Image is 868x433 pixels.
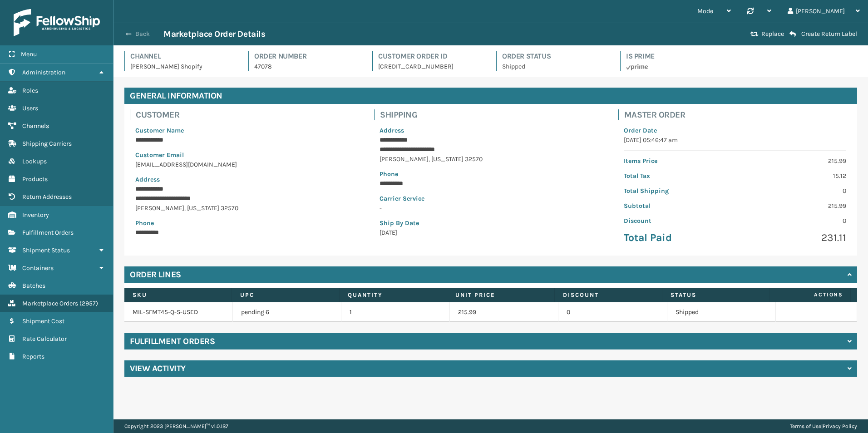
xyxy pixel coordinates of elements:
label: SKU [133,291,223,299]
p: - [380,203,602,213]
p: Copyright 2023 [PERSON_NAME]™ v 1.0.187 [124,419,228,433]
button: Back [122,30,163,38]
p: Total Tax [624,171,730,181]
p: Total Paid [624,231,730,245]
div: | [790,419,857,433]
p: Items Price [624,156,730,166]
span: Mode [697,7,713,15]
button: Replace [748,30,787,38]
td: 1 [341,302,450,322]
span: Actions [773,287,848,302]
p: Carrier Service [380,194,602,203]
td: Shipped [667,302,776,322]
p: Phone [380,169,602,179]
span: Address [135,176,160,183]
h4: Shipping [380,109,607,120]
span: Address [380,127,404,134]
p: Customer Email [135,150,358,160]
h3: Marketplace Order Details [163,29,265,39]
p: [EMAIL_ADDRESS][DOMAIN_NAME] [135,160,358,169]
p: [PERSON_NAME] , [US_STATE] 32570 [380,154,602,164]
span: Shipment Status [22,246,70,254]
p: 47078 [254,62,361,71]
p: Customer Name [135,126,358,135]
p: Ship By Date [380,218,602,228]
p: 15.12 [740,171,846,181]
h4: General Information [124,88,857,104]
span: Menu [21,50,37,58]
p: [DATE] [380,228,602,237]
td: pending 6 [233,302,341,322]
h4: Channel [130,51,237,62]
td: 0 [558,302,667,322]
span: Shipping Carriers [22,140,72,148]
h4: Customer [136,109,363,120]
a: Privacy Policy [823,423,857,429]
p: [DATE] 05:46:47 am [624,135,846,145]
span: ( 2957 ) [79,300,98,307]
label: Status [671,291,761,299]
td: 215.99 [450,302,558,322]
p: 0 [740,216,846,226]
h4: Order Lines [130,269,181,280]
label: Quantity [348,291,439,299]
p: [CREDIT_CARD_NUMBER] [378,62,485,71]
p: Order Date [624,126,846,135]
span: Return Addresses [22,193,72,201]
p: Discount [624,216,730,226]
button: Create Return Label [787,30,860,38]
p: [PERSON_NAME] Shopify [130,62,237,71]
i: Create Return Label [789,30,796,38]
p: 231.11 [740,231,846,245]
p: [PERSON_NAME] , [US_STATE] 32570 [135,203,358,213]
span: Containers [22,264,54,272]
label: Unit Price [455,291,546,299]
a: MIL-SFMT45-Q-S-USED [133,308,198,316]
p: Total Shipping [624,186,730,196]
a: Terms of Use [790,423,821,429]
img: logo [14,9,100,36]
label: Discount [563,291,654,299]
label: UPC [240,291,331,299]
i: Replace [750,31,759,37]
p: Subtotal [624,201,730,211]
span: Reports [22,353,44,360]
h4: Order Status [502,51,609,62]
p: 215.99 [740,201,846,211]
p: Phone [135,218,358,228]
p: 215.99 [740,156,846,166]
span: Administration [22,69,65,76]
span: Marketplace Orders [22,300,78,307]
span: Lookups [22,157,47,165]
p: Shipped [502,62,609,71]
span: Roles [22,87,38,94]
h4: Master Order [624,109,852,120]
h4: Fulfillment Orders [130,336,215,347]
span: Fulfillment Orders [22,229,74,236]
span: Products [22,175,48,183]
span: Shipment Cost [22,317,64,325]
span: Batches [22,282,45,290]
span: Channels [22,122,49,130]
span: Inventory [22,211,49,219]
span: Rate Calculator [22,335,67,343]
h4: Customer Order Id [378,51,485,62]
h4: Is Prime [626,51,733,62]
h4: View Activity [130,363,186,374]
h4: Order Number [254,51,361,62]
p: 0 [740,186,846,196]
span: Users [22,104,38,112]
